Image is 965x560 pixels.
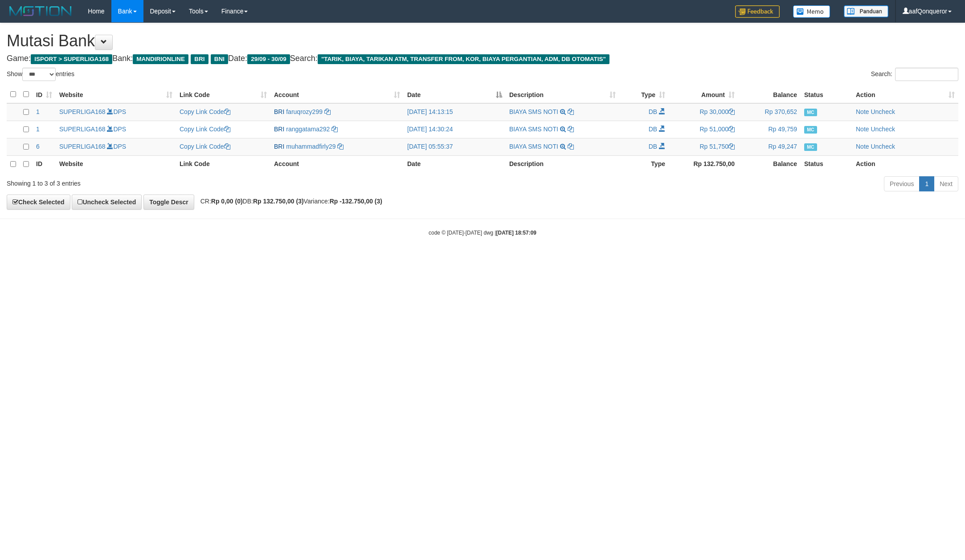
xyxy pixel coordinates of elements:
span: BRI [274,126,284,133]
a: 1 [919,176,934,191]
td: Rp 30,000 [669,103,738,121]
span: Manually Checked by: aafKayli [804,143,817,151]
a: Copy BIAYA SMS NOTI to clipboard [568,143,574,150]
td: Rp 49,247 [738,138,801,155]
a: Copy BIAYA SMS NOTI to clipboard [568,126,574,133]
a: SUPERLIGA168 [59,108,106,115]
span: 6 [36,143,40,150]
span: DB [649,143,657,150]
span: "TARIK, BIAYA, TARIKAN ATM, TRANSFER FROM, KOR, BIAYA PERGANTIAN, ADM, DB OTOMATIS" [318,54,609,64]
span: CR: DB: Variance: [196,198,382,205]
a: Check Selected [7,195,70,210]
td: Rp 51,750 [669,138,738,155]
th: Balance [738,86,801,103]
a: Uncheck [871,143,895,150]
a: Previous [884,176,920,191]
th: Website [56,155,176,173]
th: Description [506,155,619,173]
span: BRI [274,108,284,115]
th: Date: activate to sort column descending [404,86,506,103]
a: muhammadfirly29 [286,143,335,150]
td: DPS [56,103,176,121]
span: MANDIRIONLINE [133,54,188,64]
th: Action [852,155,958,173]
th: Link Code [176,155,270,173]
span: BNI [211,54,228,64]
a: Note [856,108,869,115]
td: [DATE] 05:55:37 [404,138,506,155]
span: 29/09 - 30/09 [247,54,290,64]
a: Copy Link Code [180,108,230,115]
a: faruqrozy299 [286,108,323,115]
td: Rp 51,000 [669,121,738,138]
th: ID [33,155,56,173]
strong: [DATE] 18:57:09 [496,230,536,236]
span: DB [649,126,657,133]
th: Balance [738,155,801,173]
a: BIAYA SMS NOTI [509,126,558,133]
a: Uncheck Selected [72,195,142,210]
th: Date [404,155,506,173]
a: Copy faruqrozy299 to clipboard [324,108,331,115]
a: Uncheck [871,108,895,115]
a: Toggle Descr [143,195,194,210]
a: Copy ranggatama292 to clipboard [331,126,338,133]
td: DPS [56,138,176,155]
a: Copy muhammadfirly29 to clipboard [337,143,343,150]
span: 1 [36,126,40,133]
strong: Rp 0,00 (0) [211,198,243,205]
th: Amount: activate to sort column ascending [669,86,738,103]
h1: Mutasi Bank [7,32,958,50]
label: Show entries [7,68,74,81]
th: ID: activate to sort column ascending [33,86,56,103]
th: Description: activate to sort column ascending [506,86,619,103]
span: DB [649,108,657,115]
a: Note [856,126,869,133]
a: Copy Rp 30,000 to clipboard [728,108,735,115]
a: Next [934,176,958,191]
th: Rp 132.750,00 [669,155,738,173]
a: Note [856,143,869,150]
a: Copy BIAYA SMS NOTI to clipboard [568,108,574,115]
td: Rp 370,652 [738,103,801,121]
a: Uncheck [871,126,895,133]
th: Status [801,86,852,103]
span: Manually Checked by: aafmnamm [804,126,817,134]
h4: Game: Bank: Date: Search: [7,54,958,63]
span: Manually Checked by: aafmnamm [804,109,817,116]
td: [DATE] 14:30:24 [404,121,506,138]
span: BRI [274,143,284,150]
span: BRI [191,54,208,64]
a: BIAYA SMS NOTI [509,108,558,115]
a: Copy Link Code [180,143,230,150]
span: 1 [36,108,40,115]
img: MOTION_logo.png [7,4,74,18]
th: Type: activate to sort column ascending [619,86,669,103]
label: Search: [871,68,958,81]
a: SUPERLIGA168 [59,126,106,133]
td: DPS [56,121,176,138]
small: code © [DATE]-[DATE] dwg | [429,230,536,236]
td: [DATE] 14:13:15 [404,103,506,121]
img: Button%20Memo.svg [793,5,830,18]
th: Account: activate to sort column ascending [270,86,404,103]
th: Website: activate to sort column ascending [56,86,176,103]
th: Type [619,155,669,173]
a: SUPERLIGA168 [59,143,106,150]
a: Copy Link Code [180,126,230,133]
select: Showentries [22,68,56,81]
div: Showing 1 to 3 of 3 entries [7,175,396,188]
a: BIAYA SMS NOTI [509,143,558,150]
td: Rp 49,759 [738,121,801,138]
strong: Rp -132.750,00 (3) [330,198,382,205]
span: ISPORT > SUPERLIGA168 [31,54,112,64]
img: panduan.png [844,5,888,17]
a: ranggatama292 [286,126,330,133]
input: Search: [895,68,958,81]
th: Link Code: activate to sort column ascending [176,86,270,103]
th: Account [270,155,404,173]
th: Action: activate to sort column ascending [852,86,958,103]
a: Copy Rp 51,000 to clipboard [728,126,735,133]
img: Feedback.jpg [735,5,780,18]
strong: Rp 132.750,00 (3) [253,198,304,205]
